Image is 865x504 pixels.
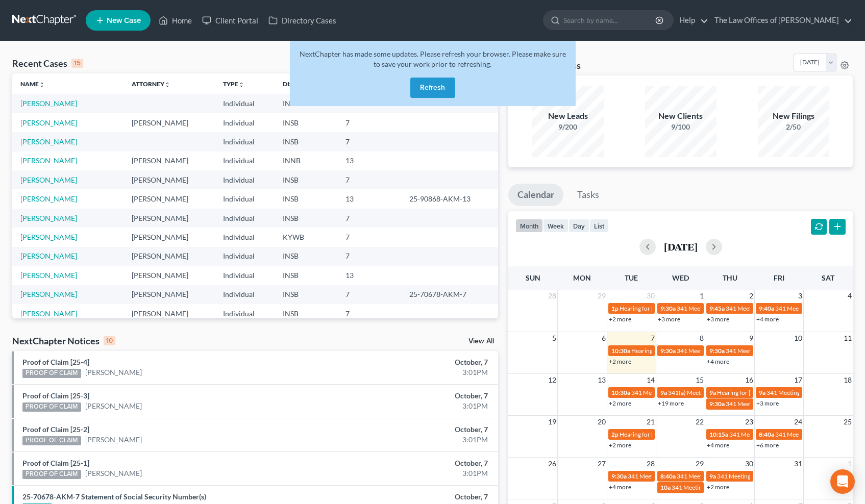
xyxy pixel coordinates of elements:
[337,228,401,246] td: 7
[20,271,77,280] a: [PERSON_NAME]
[611,389,630,396] span: 10:30a
[744,458,754,470] span: 30
[107,17,141,24] span: New Case
[744,416,754,428] span: 23
[748,332,754,344] span: 9
[646,458,656,470] span: 28
[123,228,215,246] td: [PERSON_NAME]
[340,357,488,367] div: October, 7
[645,122,716,132] div: 9/100
[215,247,275,266] td: Individual
[340,367,488,377] div: 3:01PM
[672,273,689,282] span: Wed
[123,285,215,304] td: [PERSON_NAME]
[597,290,607,302] span: 29
[756,399,779,407] a: +3 more
[20,233,77,241] a: [PERSON_NAME]
[340,401,488,411] div: 3:01PM
[104,336,115,345] div: 10
[215,304,275,323] td: Individual
[39,82,45,88] i: unfold_more
[20,80,45,88] a: Nameunfold_more
[263,11,341,30] a: Directory Cases
[611,347,630,355] span: 10:30a
[215,170,275,189] td: Individual
[275,247,337,266] td: INSB
[660,484,671,491] span: 10a
[22,492,206,501] a: 25-70678-AKM-7 Statement of Social Security Number(s)
[85,367,142,377] a: [PERSON_NAME]
[22,391,89,400] a: Proof of Claim [25-3]
[674,11,708,30] a: Help
[709,347,725,355] span: 9:30a
[532,110,604,122] div: New Leads
[758,110,829,122] div: New Filings
[707,315,729,323] a: +3 more
[468,338,494,345] a: View All
[609,399,631,407] a: +2 more
[337,304,401,323] td: 7
[797,290,803,302] span: 3
[532,122,604,132] div: 9/200
[758,122,829,132] div: 2/50
[563,11,657,30] input: Search by name...
[543,219,569,233] button: week
[822,273,834,282] span: Sat
[843,374,853,386] span: 18
[71,59,83,68] div: 15
[275,285,337,304] td: INSB
[123,113,215,132] td: [PERSON_NAME]
[275,94,337,113] td: INSB
[660,472,676,480] span: 8:40a
[20,175,77,184] a: [PERSON_NAME]
[601,332,607,344] span: 6
[620,431,699,438] span: Hearing for [PERSON_NAME]
[20,194,77,203] a: [PERSON_NAME]
[154,11,197,30] a: Home
[197,11,263,30] a: Client Portal
[20,309,77,318] a: [PERSON_NAME]
[767,389,858,396] span: 341 Meeting for [PERSON_NAME]
[337,152,401,170] td: 13
[589,219,609,233] button: list
[275,228,337,246] td: KYWB
[709,389,716,396] span: 9a
[12,335,115,347] div: NextChapter Notices
[759,389,765,396] span: 9a
[337,189,401,208] td: 13
[597,458,607,470] span: 27
[22,402,81,412] div: PROOF OF CLAIM
[300,49,566,68] span: NextChapter has made some updates. Please refresh your browser. Please make sure to save your wor...
[283,80,316,88] a: Districtunfold_more
[645,110,716,122] div: New Clients
[664,241,698,252] h2: [DATE]
[774,273,784,282] span: Fri
[215,113,275,132] td: Individual
[401,189,498,208] td: 25-90868-AKM-13
[337,113,401,132] td: 7
[843,416,853,428] span: 25
[340,492,488,502] div: October, 7
[547,416,557,428] span: 19
[337,209,401,228] td: 7
[275,266,337,285] td: INSB
[20,251,77,260] a: [PERSON_NAME]
[756,315,779,323] a: +4 more
[238,82,244,88] i: unfold_more
[631,347,711,355] span: Hearing for [PERSON_NAME]
[547,290,557,302] span: 28
[660,305,676,312] span: 9:30a
[597,374,607,386] span: 13
[677,472,769,480] span: 341 Meeting for [PERSON_NAME]
[717,389,797,396] span: Hearing for [PERSON_NAME]
[20,156,77,165] a: [PERSON_NAME]
[85,468,142,478] a: [PERSON_NAME]
[22,470,81,479] div: PROOF OF CLAIM
[275,209,337,228] td: INSB
[723,273,737,282] span: Thu
[699,332,705,344] span: 8
[275,113,337,132] td: INSB
[275,132,337,151] td: INSB
[20,99,77,108] a: [PERSON_NAME]
[668,389,767,396] span: 341(a) Meeting for [PERSON_NAME]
